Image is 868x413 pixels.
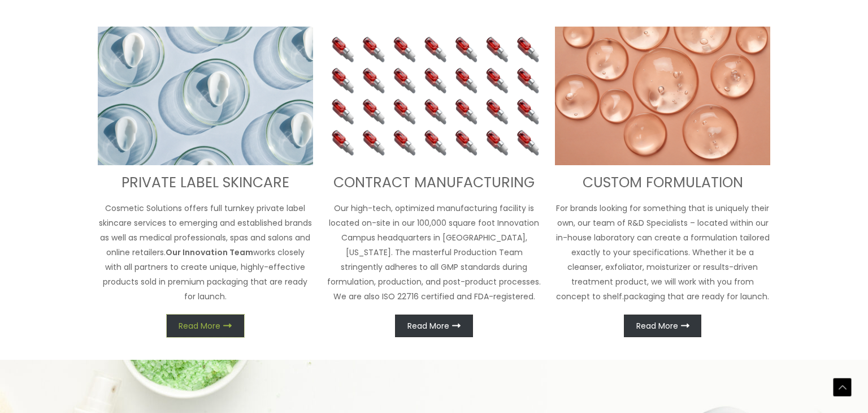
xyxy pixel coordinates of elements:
p: For brands looking for something that is uniquely their own, our team of R&D Specialists – locate... [555,201,770,304]
span: Read More [407,322,449,330]
span: Read More [636,322,678,330]
a: Read More [167,315,244,337]
img: Contract Manufacturing [327,27,542,166]
p: Cosmetic Solutions offers full turnkey private label skincare services to emerging and establishe... [98,201,313,304]
span: Read More [179,322,220,330]
a: Read More [395,315,472,337]
p: Our high-tech, optimized manufacturing facility is located on-site in our 100,000 square foot Inn... [327,201,542,304]
h3: CUSTOM FORMULATION [555,174,770,192]
h3: CONTRACT MANUFACTURING [327,174,542,192]
h3: PRIVATE LABEL SKINCARE [98,174,313,192]
a: Read More [624,315,701,337]
img: Custom Formulation [555,27,770,166]
img: turnkey private label skincare [98,27,313,166]
strong: Our Innovation Team [166,247,253,258]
